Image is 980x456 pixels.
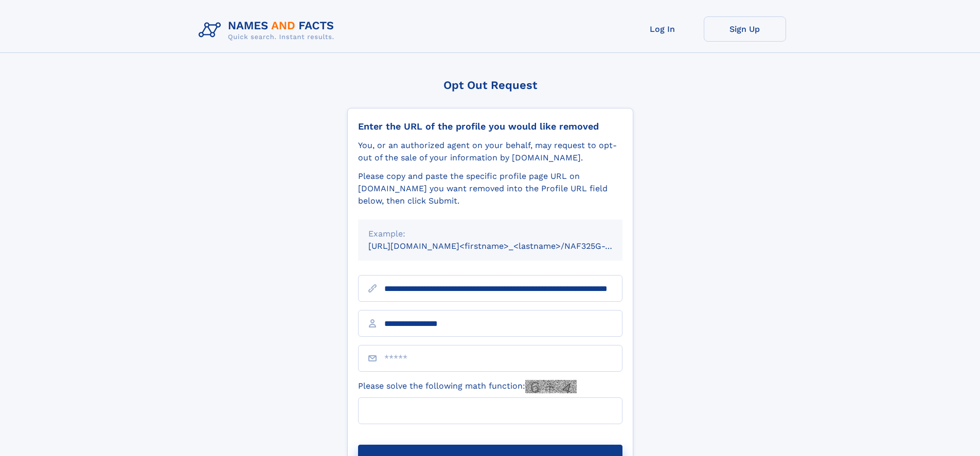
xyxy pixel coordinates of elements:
[368,228,612,240] div: Example:
[358,380,577,393] label: Please solve the following math function:
[621,16,704,42] a: Log In
[704,16,786,42] a: Sign Up
[358,139,622,164] div: You, or an authorized agent on your behalf, may request to opt-out of the sale of your informatio...
[358,121,622,132] div: Enter the URL of the profile you would like removed
[368,241,642,251] small: [URL][DOMAIN_NAME]<firstname>_<lastname>/NAF325G-xxxxxxxx
[358,170,622,207] div: Please copy and paste the specific profile page URL on [DOMAIN_NAME] you want removed into the Pr...
[194,16,343,44] img: Logo Names and Facts
[347,79,633,92] div: Opt Out Request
